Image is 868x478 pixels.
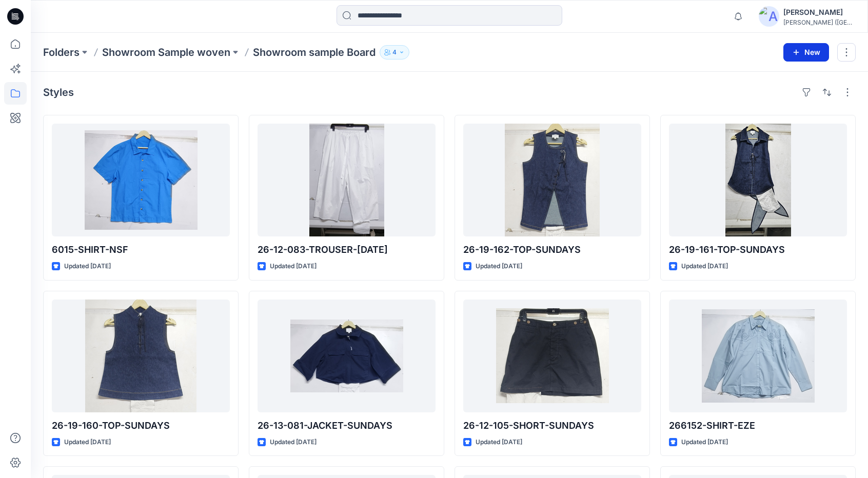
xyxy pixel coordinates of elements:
h4: Styles [43,86,74,98]
p: 26-12-105-SHORT-SUNDAYS [463,419,641,433]
div: [PERSON_NAME] ([GEOGRAPHIC_DATA]) Exp... [783,18,855,26]
img: avatar [759,6,779,27]
a: 26-19-160-TOP-SUNDAYS [52,300,230,412]
a: 26-12-105-SHORT-SUNDAYS [463,300,641,412]
p: 4 [392,47,397,58]
a: 26-12-083-TROUSER-SUNDAY [258,124,436,236]
p: Updated [DATE] [270,261,317,272]
p: 26-19-161-TOP-SUNDAYS [669,243,847,257]
a: Folders [43,45,80,59]
a: 266152-SHIRT-EZE [669,300,847,412]
p: 26-13-081-JACKET-SUNDAYS [258,419,436,433]
p: Updated [DATE] [64,437,111,448]
p: Updated [DATE] [681,437,728,448]
a: 26-13-081-JACKET-SUNDAYS [258,300,436,412]
p: Updated [DATE] [64,261,111,272]
a: 26-19-162-TOP-SUNDAYS [463,124,641,236]
p: Updated [DATE] [681,261,728,272]
a: 26-19-161-TOP-SUNDAYS [669,124,847,236]
p: Updated [DATE] [476,261,522,272]
p: Showroom sample Board [253,45,376,59]
p: 266152-SHIRT-EZE [669,419,847,433]
p: Updated [DATE] [270,437,317,448]
div: [PERSON_NAME] [783,6,855,18]
p: 26-19-162-TOP-SUNDAYS [463,243,641,257]
p: Updated [DATE] [476,437,522,448]
a: Showroom Sample woven [102,45,230,59]
p: 26-12-083-TROUSER-[DATE] [258,243,436,257]
p: 6015-SHIRT-NSF [52,243,230,257]
a: 6015-SHIRT-NSF [52,124,230,236]
button: 4 [380,45,409,59]
button: New [783,43,829,62]
p: 26-19-160-TOP-SUNDAYS [52,419,230,433]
